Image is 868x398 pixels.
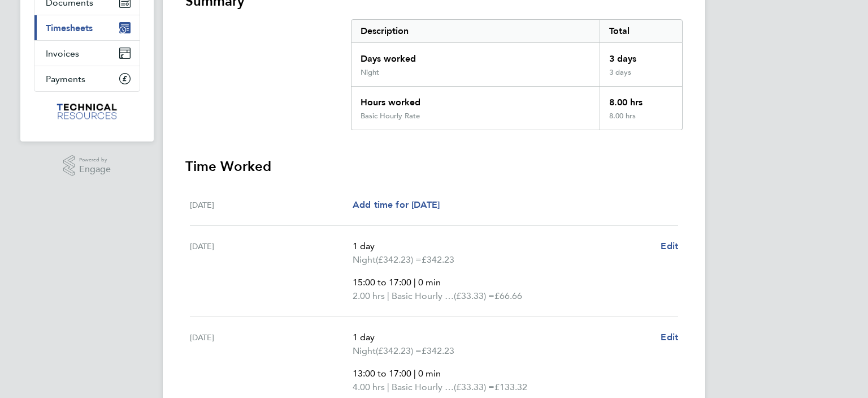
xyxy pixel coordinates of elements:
span: | [414,368,416,379]
a: Powered byEngage [63,155,111,177]
span: £342.23 [422,345,454,356]
div: Basic Hourly Rate [361,112,420,121]
span: 2.00 hrs [353,290,385,301]
a: Add time for [DATE] [353,198,440,212]
a: Go to home page [34,103,140,121]
span: Night [353,344,376,358]
a: Timesheets [34,15,140,40]
div: 8.00 hrs [600,87,682,112]
span: £342.23 [422,254,454,265]
div: [DATE] [190,331,353,394]
span: Powered by [79,155,111,165]
a: Payments [34,66,140,91]
h3: Time Worked [185,157,683,176]
span: Edit [661,241,678,251]
span: | [387,382,389,392]
div: Summary [351,19,683,130]
span: Engage [79,165,111,174]
span: | [414,277,416,288]
div: 3 days [600,43,682,68]
span: (£342.23) = [376,254,422,265]
span: 0 min [418,277,441,288]
a: Edit [661,331,678,344]
div: 3 days [600,68,682,86]
div: Days worked [351,43,600,68]
div: [DATE] [190,198,353,212]
span: 15:00 to 17:00 [353,277,411,288]
div: 8.00 hrs [600,112,682,130]
span: 0 min [418,368,441,379]
a: Invoices [34,41,140,66]
span: Payments [46,74,85,84]
span: Night [353,253,376,267]
span: 13:00 to 17:00 [353,368,411,379]
span: Edit [661,332,678,343]
a: Edit [661,239,678,253]
div: Description [351,20,600,42]
span: Basic Hourly Rate [392,289,454,303]
span: (£342.23) = [376,345,422,356]
span: £133.32 [494,382,527,392]
img: technicalresources-logo-retina.png [55,103,119,121]
span: £66.66 [494,290,522,301]
div: Total [600,20,682,42]
span: Add time for [DATE] [353,199,440,210]
span: (£33.33) = [454,290,494,301]
p: 1 day [353,239,652,253]
span: Basic Hourly Rate [392,380,454,394]
span: (£33.33) = [454,382,494,392]
span: Invoices [46,48,79,59]
p: 1 day [353,331,652,344]
span: Timesheets [46,23,93,33]
div: Hours worked [351,87,600,112]
div: [DATE] [190,239,353,303]
span: 4.00 hrs [353,382,385,392]
span: | [387,290,389,301]
div: Night [361,68,379,77]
